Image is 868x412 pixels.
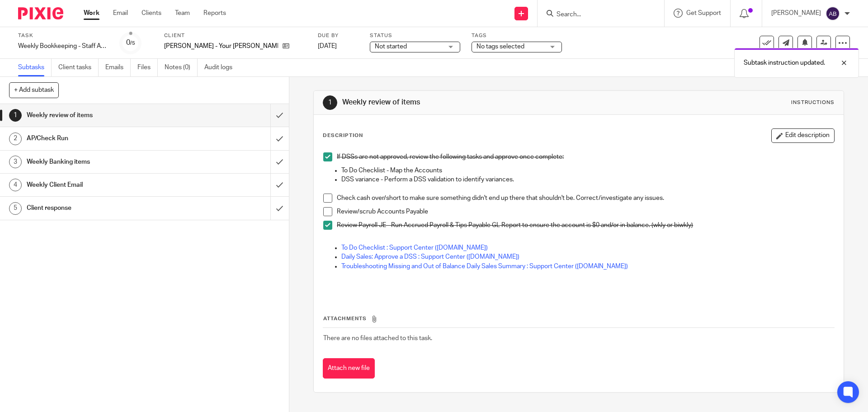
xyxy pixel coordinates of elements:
a: To Do Checklist : Support Center ([DOMAIN_NAME]) [341,245,488,251]
a: Emails [105,59,131,76]
label: Client [164,32,307,39]
div: 0 [126,38,135,48]
a: Team [175,9,190,18]
h1: Weekly Banking items [27,155,183,169]
a: Client tasks [58,59,99,76]
a: Work [84,9,99,18]
button: Edit description [771,128,835,143]
span: Not started [375,43,407,50]
label: Due by [318,32,359,39]
div: 1 [323,95,337,110]
a: Files [137,59,158,76]
div: 1 [9,109,22,122]
a: Subtasks [18,59,52,76]
img: svg%3E [826,6,840,21]
h1: Weekly review of items [27,109,183,122]
div: 2 [9,133,22,145]
p: Check cash over/short to make sure something didn't end up there that shouldn't be. Correct/inves... [337,194,834,203]
p: Description [323,132,363,139]
a: Reports [203,9,226,18]
a: Troubleshooting Missing and Out of Balance Daily Sales Summary : Support Center ([DOMAIN_NAME]) [341,263,628,270]
h1: Weekly Client Email [27,178,183,192]
h1: AP/Check Run [27,132,183,145]
div: 5 [9,202,22,215]
button: Attach new file [323,358,375,379]
a: Audit logs [204,59,239,76]
div: Weekly Bookkeeping - Staff Accountant - YPJ [18,42,108,51]
div: 4 [9,179,22,191]
small: /5 [130,41,135,46]
span: [DATE] [318,43,337,49]
img: Pixie [18,7,63,19]
h1: Weekly review of items [342,98,598,107]
label: Status [370,32,460,39]
p: [PERSON_NAME] - Your [PERSON_NAME] LLC [164,42,278,51]
div: Instructions [791,99,835,106]
a: Email [113,9,128,18]
label: Task [18,32,108,39]
p: DSS variance - Perform a DSS validation to identify variances. [341,175,834,184]
button: + Add subtask [9,82,59,98]
p: Review Payroll JE - Run Accrued Payroll & Tips Payable GL Report to ensure the account is $0 and/... [337,221,834,230]
p: To Do Checklist - Map the Accounts [341,166,834,175]
h1: Client response [27,201,183,215]
a: Clients [142,9,161,18]
span: There are no files attached to this task. [323,335,432,341]
span: Attachments [323,316,367,321]
p: Review/scrub Accounts Payable [337,207,834,216]
div: 3 [9,156,22,168]
p: Subtask instruction updated. [744,58,825,67]
a: Daily Sales: Approve a DSS : Support Center ([DOMAIN_NAME]) [341,254,519,260]
a: Notes (0) [165,59,198,76]
p: If DSSs are not approved, review the following tasks and approve once complete: [337,152,834,161]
